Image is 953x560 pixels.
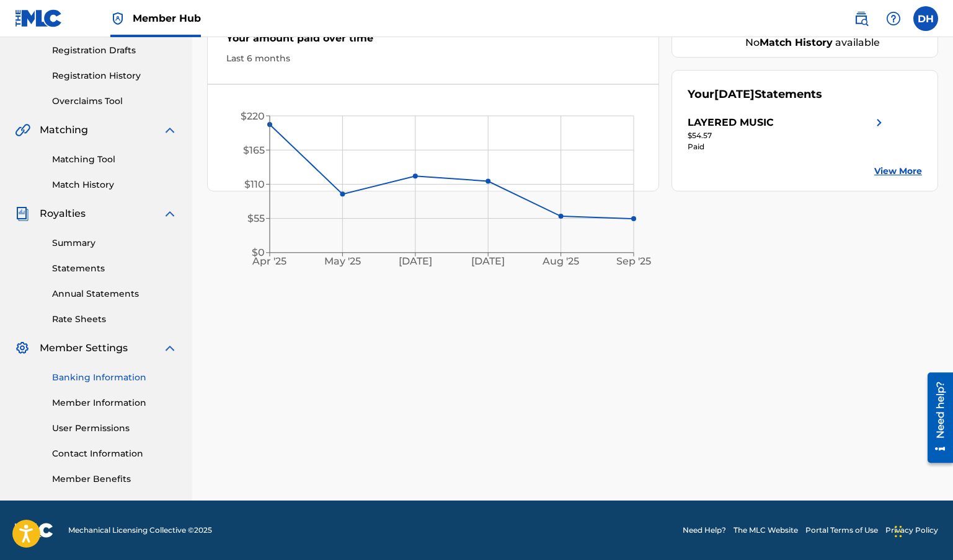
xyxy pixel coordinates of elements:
iframe: Chat Widget [891,501,953,560]
a: Privacy Policy [885,525,938,536]
div: LAYERED MUSIC [688,115,774,130]
span: [DATE] [714,87,755,101]
img: MLC Logo [15,9,63,27]
div: Your Statements [688,86,822,103]
div: $54.57 [688,130,887,141]
img: expand [162,123,177,138]
a: Banking Information [52,371,177,384]
a: Contact Information [52,447,177,460]
a: Match History [52,178,177,191]
a: Summary [52,237,177,250]
img: search [854,11,869,26]
div: Help [881,6,906,31]
tspan: Apr '25 [252,255,287,267]
a: Public Search [849,6,874,31]
a: Statements [52,262,177,275]
a: LAYERED MUSICright chevron icon$54.57Paid [688,115,887,152]
div: Last 6 months [226,52,640,65]
div: No available [703,35,922,50]
a: Member Information [52,396,177,409]
tspan: [DATE] [471,255,505,267]
tspan: Sep '25 [616,255,651,267]
img: help [886,11,901,26]
tspan: $220 [241,110,265,122]
img: logo [15,523,53,538]
a: Member Benefits [52,473,177,486]
tspan: $110 [244,178,265,190]
iframe: Resource Center [918,368,953,468]
tspan: $55 [247,212,265,224]
tspan: $0 [252,247,265,258]
a: User Permissions [52,422,177,435]
img: Top Rightsholder [110,11,125,26]
a: Annual Statements [52,287,177,300]
span: Member Hub [133,11,201,25]
tspan: [DATE] [399,255,432,267]
span: Member Settings [40,341,128,356]
tspan: Aug '25 [542,255,579,267]
img: expand [162,206,177,221]
img: Matching [15,123,30,138]
a: Portal Terms of Use [805,525,878,536]
span: Royalties [40,206,86,221]
a: Need Help? [683,525,726,536]
img: right chevron icon [872,115,887,130]
a: Matching Tool [52,153,177,166]
img: expand [162,341,177,356]
a: Registration Drafts [52,44,177,57]
a: Overclaims Tool [52,95,177,108]
div: Paid [688,141,887,152]
div: Your amount paid over time [226,31,640,52]
img: Royalties [15,206,30,221]
strong: Match History [760,37,833,48]
tspan: May '25 [324,255,361,267]
a: The MLC Website [734,525,798,536]
a: Registration History [52,69,177,82]
div: User Menu [913,6,938,31]
a: Rate Sheets [52,313,177,326]
span: Mechanical Licensing Collective © 2025 [68,525,212,536]
span: Matching [40,123,88,138]
tspan: $165 [243,144,265,156]
img: Member Settings [15,341,30,356]
a: View More [874,165,922,178]
div: Drag [895,513,902,550]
